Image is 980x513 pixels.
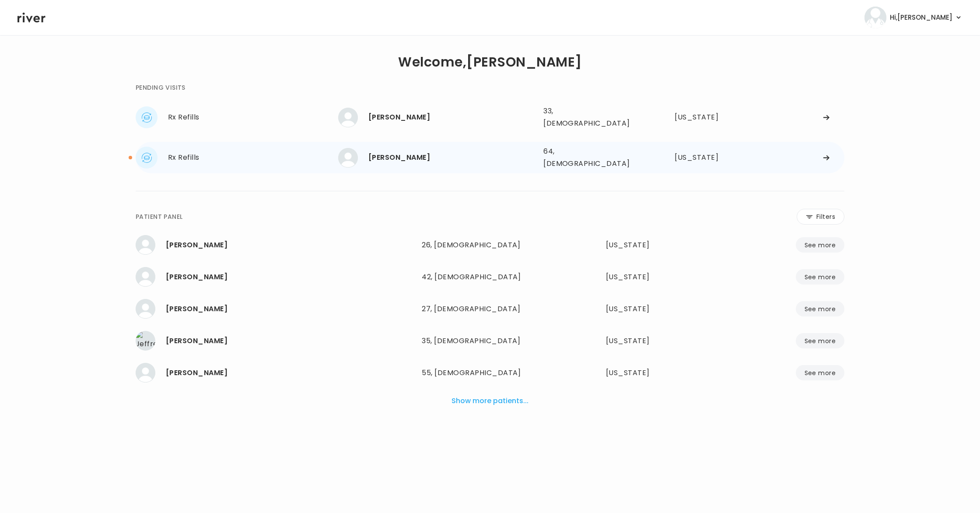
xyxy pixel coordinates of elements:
img: Patricia Denman [338,148,358,168]
div: New York [606,335,701,347]
button: Show more patients... [448,391,532,411]
h1: Welcome, [PERSON_NAME] [398,56,581,68]
div: Texas [606,239,701,251]
button: Filters [797,209,844,225]
div: Monica Pita Mendoza [166,367,415,379]
img: Joshua Grieco [338,108,358,127]
div: Taylor Stewart [166,239,415,251]
div: Rx Refills [168,111,338,123]
div: 26, [DEMOGRAPHIC_DATA] [422,239,558,251]
span: Hi, [PERSON_NAME] [890,11,952,24]
div: New York [675,111,742,123]
div: 33, [DEMOGRAPHIC_DATA] [543,105,639,130]
button: user avatarHi,[PERSON_NAME] [864,7,962,28]
div: Payton Hinson-Williams [166,303,415,315]
div: Jeffrey Landy [166,335,415,347]
div: 27, [DEMOGRAPHIC_DATA] [422,303,558,315]
div: 64, [DEMOGRAPHIC_DATA] [543,145,639,170]
img: Alexandra Grossman [136,267,155,287]
div: Rx Refills [168,151,338,164]
div: PENDING VISITS [136,82,185,93]
div: Patricia Denman [368,151,536,164]
img: Taylor Stewart [136,235,155,255]
div: Minnesota [606,303,701,315]
button: See more [796,301,844,316]
img: Monica Pita Mendoza [136,363,155,383]
img: Jeffrey Landy [136,331,155,351]
button: See more [796,365,844,380]
button: See more [796,237,844,253]
div: 55, [DEMOGRAPHIC_DATA] [422,367,558,379]
div: 42, [DEMOGRAPHIC_DATA] [422,271,558,283]
div: Pennsylvania [606,367,701,379]
img: user avatar [864,7,886,28]
div: Arizona [675,151,742,164]
button: See more [796,269,844,285]
button: See more [796,333,844,348]
div: Joshua Grieco [368,111,536,123]
div: 35, [DEMOGRAPHIC_DATA] [422,335,558,347]
div: Virginia [606,271,701,283]
div: PATIENT PANEL [136,211,182,222]
img: Payton Hinson-Williams [136,299,155,319]
div: Alexandra Grossman [166,271,415,283]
